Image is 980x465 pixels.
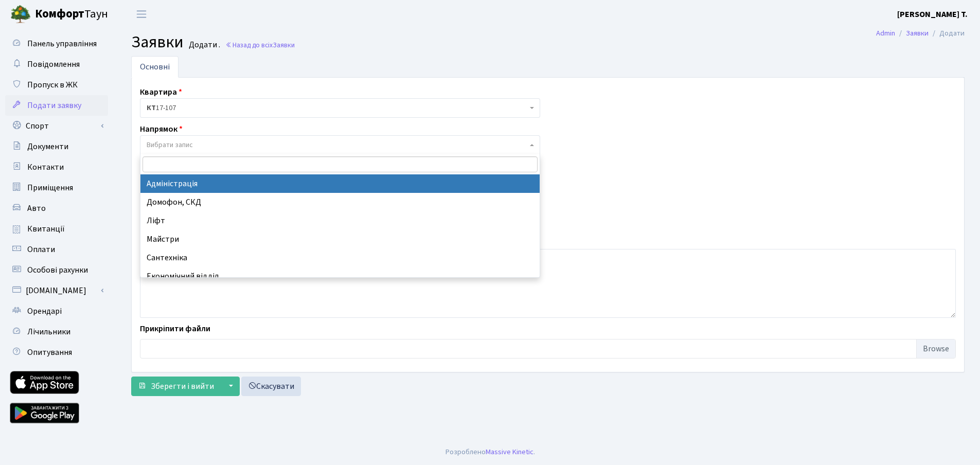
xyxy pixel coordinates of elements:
[131,56,179,78] a: Основні
[225,40,295,50] a: Назад до всіхЗаявки
[140,98,540,118] span: <b>КТ</b>&nbsp;&nbsp;&nbsp;&nbsp;17-107
[906,28,929,39] a: Заявки
[27,59,80,70] span: Повідомлення
[187,40,220,50] small: Додати .
[5,75,108,95] a: Пропуск в ЖК
[27,264,88,276] span: Особові рахунки
[861,23,980,44] nav: breadcrumb
[147,140,193,150] span: Вибрати запис
[140,230,540,248] li: Майстри
[486,446,533,457] a: Massive Kinetic
[876,28,895,39] a: Admin
[5,136,108,157] a: Документи
[5,157,108,177] a: Контакти
[27,347,72,358] span: Опитування
[140,193,540,211] li: Домофон, СКД
[35,6,108,23] span: Таун
[5,116,108,136] a: Спорт
[5,321,108,342] a: Лічильники
[27,203,46,214] span: Авто
[129,6,154,23] button: Переключити навігацію
[5,260,108,280] a: Особові рахунки
[140,123,183,135] label: Напрямок
[897,8,968,21] a: [PERSON_NAME] Т.
[5,33,108,54] a: Панель управління
[27,79,78,91] span: Пропуск в ЖК
[10,4,31,25] img: logo.png
[27,141,68,152] span: Документи
[27,38,97,49] span: Панель управління
[131,377,221,396] button: Зберегти і вийти
[241,377,301,396] a: Скасувати
[140,267,540,285] li: Економічний відділ
[446,446,535,458] div: Розроблено .
[140,86,182,98] label: Квартира
[5,54,108,75] a: Повідомлення
[5,280,108,301] a: [DOMAIN_NAME]
[5,219,108,239] a: Квитанції
[27,162,64,173] span: Контакти
[5,177,108,198] a: Приміщення
[35,6,84,22] b: Комфорт
[897,9,968,20] b: [PERSON_NAME] Т.
[5,198,108,219] a: Авто
[5,301,108,321] a: Орендарі
[147,103,527,113] span: <b>КТ</b>&nbsp;&nbsp;&nbsp;&nbsp;17-107
[27,182,73,193] span: Приміщення
[140,174,540,193] li: Адміністрація
[131,30,184,54] span: Заявки
[5,239,108,260] a: Оплати
[5,342,108,363] a: Опитування
[273,40,295,50] span: Заявки
[140,323,210,335] label: Прикріпити файли
[147,103,156,113] b: КТ
[929,28,965,39] li: Додати
[140,248,540,267] li: Сантехніка
[27,223,65,235] span: Квитанції
[27,244,55,255] span: Оплати
[27,100,81,111] span: Подати заявку
[27,326,70,337] span: Лічильники
[5,95,108,116] a: Подати заявку
[140,211,540,230] li: Ліфт
[27,306,62,317] span: Орендарі
[151,381,214,392] span: Зберегти і вийти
